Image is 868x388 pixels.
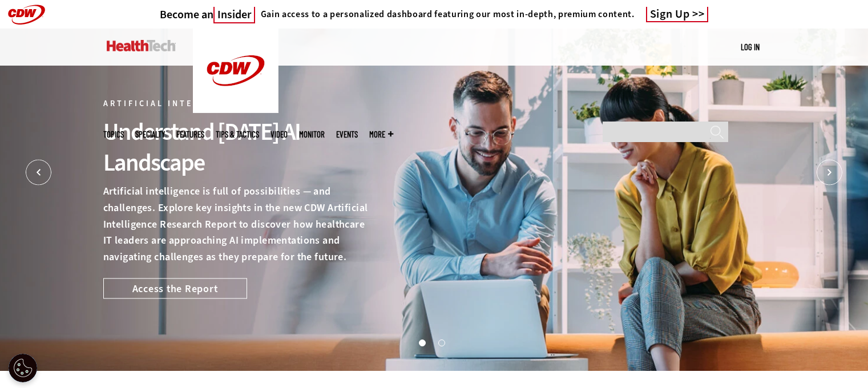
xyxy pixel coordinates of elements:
[419,339,425,345] button: 1 of 2
[193,104,278,116] a: CDW
[817,160,842,185] button: Next
[103,116,368,178] div: Understand [DATE] AI Landscape
[213,7,255,23] span: Insider
[271,130,288,139] a: Video
[646,7,709,22] a: Sign Up
[261,9,635,20] h4: Gain access to a personalized dashboard featuring our most in-depth, premium content.
[299,130,325,139] a: MonITor
[135,130,165,139] span: Specialty
[369,130,393,139] span: More
[216,130,259,139] a: Tips & Tactics
[438,339,444,345] button: 2 of 2
[9,354,37,382] div: Cookie Settings
[255,9,635,20] a: Gain access to a personalized dashboard featuring our most in-depth, premium content.
[741,41,760,53] div: User menu
[160,7,255,22] a: Become anInsider
[9,354,37,382] button: Open Preferences
[160,7,255,22] h3: Become an
[176,130,204,139] a: Features
[26,160,51,185] button: Prev
[741,42,760,52] a: Log in
[103,183,368,265] p: Artificial intelligence is full of possibilities — and challenges. Explore key insights in the ne...
[103,278,247,298] a: Access the Report
[336,130,358,139] a: Events
[107,40,176,51] img: Home
[193,29,278,113] img: Home
[103,130,124,139] span: Topics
